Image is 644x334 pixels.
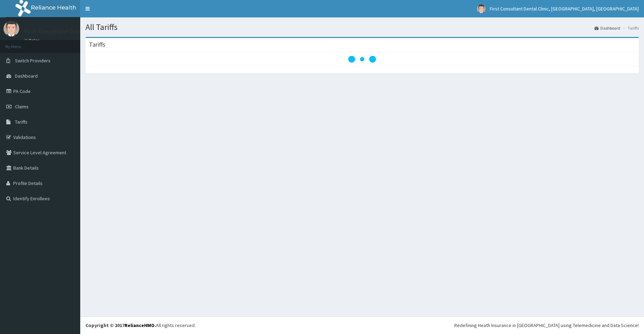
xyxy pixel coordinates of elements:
span: Claims [15,103,29,110]
footer: All rights reserved. [80,316,644,334]
img: User Image [477,5,486,13]
a: RelianceHMO [125,322,155,328]
span: Dashboard [15,73,38,79]
h3: Tariffs [89,41,105,48]
p: First Consultant Dental Clinic, [GEOGRAPHIC_DATA], [GEOGRAPHIC_DATA] [24,28,226,34]
h1: All Tariffs [85,23,639,32]
strong: Copyright © 2017 . [85,322,156,328]
div: Redefining Heath Insurance in [GEOGRAPHIC_DATA] using Telemedicine and Data Science! [454,322,639,329]
a: Online [24,38,41,43]
img: User Image [3,21,19,37]
span: Tariffs [15,119,28,125]
span: First Consultant Dental Clinic, [GEOGRAPHIC_DATA], [GEOGRAPHIC_DATA] [490,6,639,12]
svg: audio-loading [348,45,376,73]
a: Dashboard [594,25,620,31]
li: Tariffs [621,25,639,31]
span: Switch Providers [15,57,51,64]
